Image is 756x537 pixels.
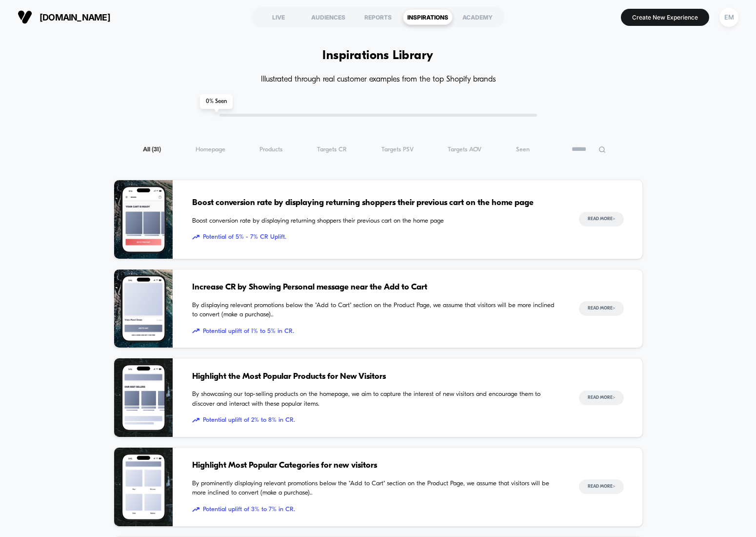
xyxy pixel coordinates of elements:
[719,8,738,27] div: EM
[40,12,110,22] span: [DOMAIN_NAME]
[114,269,173,348] img: By displaying relevant promotions below the "Add to Cart" section on the Product Page, we assume ...
[114,180,173,259] img: Boost conversion rate by displaying returning shoppers their previous cart on the home page
[716,7,741,27] button: EM
[192,197,559,209] span: Boost conversion rate by displaying returning shoppers their previous cart on the home page
[152,146,161,153] span: ( 31 )
[196,146,225,153] span: Homepage
[579,479,624,494] button: Read More>
[516,146,530,153] span: Seen
[192,327,559,336] span: Potential uplift of 1% to 5% in CR.
[353,9,403,25] div: REPORTS
[200,94,233,109] span: 0 % Seen
[192,371,559,383] span: Highlight the Most Popular Products for New Visitors
[192,459,559,472] span: Highlight Most Popular Categories for new visitors
[579,391,624,405] button: Read More>
[192,216,559,226] span: Boost conversion rate by displaying returning shoppers their previous cart on the home page
[192,390,559,409] span: By showcasing our top-selling products on the homepage, we aim to capture the interest of new vis...
[192,505,559,515] span: Potential uplift of 3% to 7% in CR.
[579,301,624,316] button: Read More>
[192,232,559,242] span: Potential of 5% - 7% CR Uplift.
[322,49,434,63] h1: Inspirations Library
[448,146,481,153] span: Targets AOV
[303,9,353,25] div: AUDIENCES
[192,479,559,498] span: By prominently displaying relevant promotions below the "Add to Cart" section on the Product Page...
[259,146,282,153] span: Products
[15,9,113,25] button: [DOMAIN_NAME]
[192,301,559,320] span: By displaying relevant promotions below the "Add to Cart" section on the Product Page, we assume ...
[579,212,624,227] button: Read More>
[143,146,161,153] span: All
[403,9,453,25] div: INSPIRATIONS
[621,9,709,26] button: Create New Experience
[317,146,347,153] span: Targets CR
[192,415,559,425] span: Potential uplift of 2% to 8% in CR.
[254,9,303,25] div: LIVE
[192,281,559,294] span: Increase CR by Showing Personal message near the Add to Cart
[114,448,173,526] img: By prominently displaying relevant promotions below the "Add to Cart" section on the Product Page...
[114,75,643,84] h4: Illustrated through real customer examples from the top Shopify brands
[453,9,502,25] div: ACADEMY
[18,10,32,24] img: Visually logo
[381,146,414,153] span: Targets PSV
[114,358,173,437] img: By showcasing our top-selling products on the homepage, we aim to capture the interest of new vis...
